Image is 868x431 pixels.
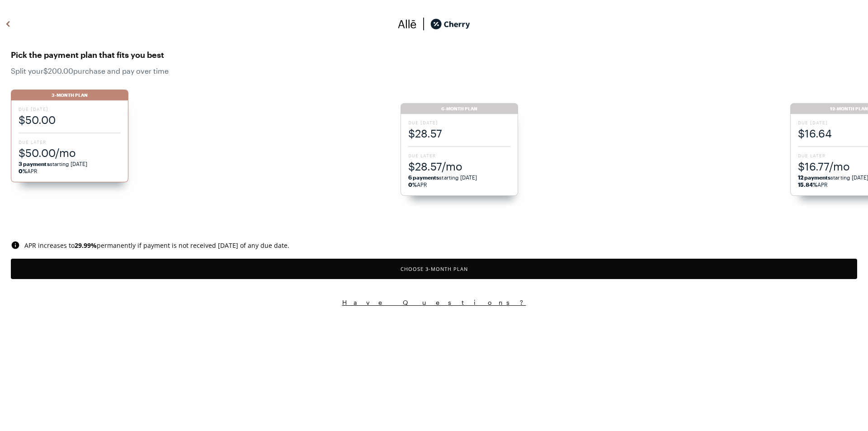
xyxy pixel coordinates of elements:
[398,17,417,31] img: svg%3e
[19,145,121,160] span: $50.00/mo
[19,112,121,127] span: $50.00
[11,90,128,100] div: 3-Month Plan
[430,17,470,31] img: cherry_black_logo-DrOE_MJI.svg
[11,47,857,62] span: Pick the payment plan that fits you best
[24,241,289,250] span: APR increases to permanently if payment is not received [DATE] of any due date.
[408,159,510,174] span: $28.57/mo
[11,66,857,75] span: Split your $200.00 purchase and pay over time
[408,181,427,188] span: APR
[19,168,27,174] strong: 0%
[11,241,20,250] img: svg%3e
[19,139,121,145] span: Due Later
[408,181,417,188] strong: 0%
[401,103,518,114] div: 6-Month Plan
[408,174,477,180] span: starting [DATE]
[19,161,50,167] strong: 3 payments
[11,259,857,279] button: Choose 3-Month Plan
[798,181,828,188] span: APR
[408,174,439,180] strong: 6 payments
[408,126,510,141] span: $28.57
[417,17,430,31] img: svg%3e
[798,181,817,188] strong: 15.84%
[19,168,38,174] span: APR
[19,106,121,112] span: Due [DATE]
[798,174,831,180] strong: 12 payments
[75,241,97,250] b: 29.99 %
[408,152,510,159] span: Due Later
[3,17,14,31] img: svg%3e
[408,119,510,126] span: Due [DATE]
[19,161,88,167] span: starting [DATE]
